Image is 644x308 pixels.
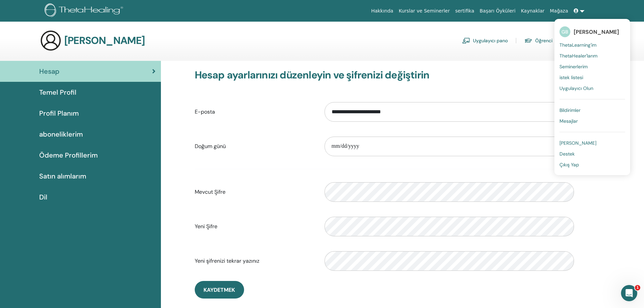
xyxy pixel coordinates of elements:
[559,118,578,124] span: Mesajlar
[635,285,640,290] span: 1
[574,28,619,35] span: [PERSON_NAME]
[396,5,452,17] a: Kurslar ve Seminerler
[462,38,470,44] img: chalkboard-teacher.svg
[39,108,79,118] span: Profil Planım
[559,105,625,116] a: Bildirimler
[195,281,244,299] button: Kaydetmek
[559,24,625,40] a: GB[PERSON_NAME]
[524,38,532,44] img: graduation-cap.svg
[621,285,637,301] iframe: Intercom live chat
[559,61,625,72] a: Seminerlerim
[368,5,396,17] a: Hakkında
[559,42,596,48] span: ThetaLearning'im
[45,3,125,19] img: logo.png
[559,162,579,168] span: Çıkış Yap
[559,116,625,126] a: Mesajlar
[559,64,588,70] span: Seminerlerim
[559,74,583,80] span: istek listesi
[518,5,547,17] a: Kaynaklar
[462,35,508,46] a: Uygulayıcı pano
[195,69,574,81] h3: Hesap ayarlarınızı düzenleyin ve şifrenizi değiştirin
[559,83,625,94] a: Uygulayıcı Olun
[39,66,59,76] span: Hesap
[559,85,593,91] span: Uygulayıcı Olun
[477,5,518,17] a: Başarı Öyküleri
[39,129,83,139] span: aboneliklerim
[39,171,86,181] span: Satın alımlarım
[559,107,580,113] span: Bildirimler
[190,220,319,233] label: Yeni Şifre
[547,5,571,17] a: Mağaza
[559,148,625,159] a: Destek
[190,140,319,153] label: Doğum günü
[559,53,597,59] span: ThetaHealer'larım
[190,255,319,267] label: Yeni şifrenizi tekrar yazınız
[559,26,570,37] span: GB
[39,150,98,160] span: Ödeme Profillerim
[64,34,145,47] h3: [PERSON_NAME]
[559,72,625,83] a: istek listesi
[40,30,62,51] img: generic-user-icon.jpg
[559,151,575,157] span: Destek
[190,186,319,198] label: Mevcut Şifre
[190,105,319,118] label: E-posta
[559,50,625,61] a: ThetaHealer'larım
[559,138,625,148] a: [PERSON_NAME]
[204,286,235,293] span: Kaydetmek
[559,40,625,50] a: ThetaLearning'im
[559,140,596,146] span: [PERSON_NAME]
[39,87,76,97] span: Temel Profil
[559,159,625,170] a: Çıkış Yap
[452,5,477,17] a: sertifika
[524,35,584,46] a: Öğrenci Kontrol Paneli
[39,192,47,202] span: Dil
